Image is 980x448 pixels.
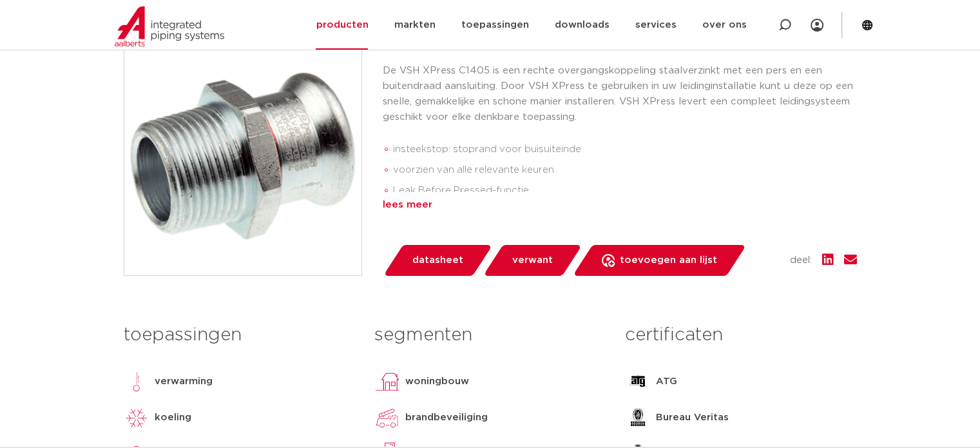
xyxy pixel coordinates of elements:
[383,245,492,276] a: datasheet
[124,369,149,394] img: verwarming
[155,374,213,389] p: verwarming
[625,405,651,431] img: Bureau Veritas
[393,139,857,160] li: insteekstop: stoprand voor buisuiteinde
[374,322,606,348] h3: segmenten
[512,250,553,271] span: verwant
[405,374,469,389] p: woningbouw
[383,63,857,125] p: De VSH XPress C1405 is een rechte overgangskoppeling staalverzinkt met een pers en een buitendraa...
[374,405,400,431] img: brandbeveiliging
[405,410,488,425] p: brandbeveiliging
[625,322,856,348] h3: certificaten
[124,322,355,348] h3: toepassingen
[412,250,463,271] span: datasheet
[374,369,400,394] img: woningbouw
[383,197,857,213] div: lees meer
[393,180,857,201] li: Leak Before Pressed-functie
[656,374,677,389] p: ATG
[620,250,717,271] span: toevoegen aan lijst
[625,369,651,394] img: ATG
[393,160,857,180] li: voorzien van alle relevante keuren
[790,253,812,268] span: deel:
[124,38,361,275] img: Product Image for VSH XPress Staalverzinkt overgang (press x buitendraad)
[483,245,582,276] a: verwant
[124,405,149,431] img: koeling
[656,410,729,425] p: Bureau Veritas
[155,410,191,425] p: koeling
